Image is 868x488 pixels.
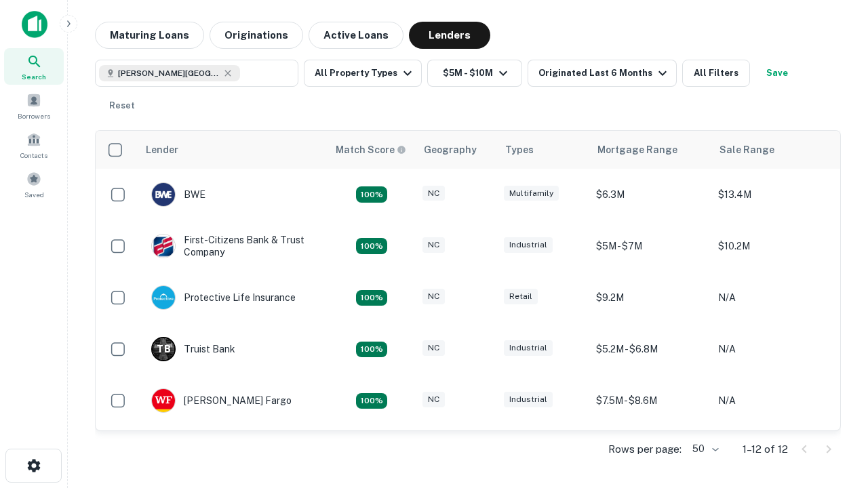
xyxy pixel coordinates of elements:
[356,238,387,254] div: Matching Properties: 2, hasApolloMatch: undefined
[538,65,671,81] div: Originated Last 6 Months
[18,110,50,121] span: Borrowers
[304,60,422,87] button: All Property Types
[4,48,64,85] a: Search
[589,426,711,478] td: $8.8M
[424,142,477,158] div: Geography
[356,186,387,203] div: Matching Properties: 2, hasApolloMatch: undefined
[687,439,721,459] div: 50
[711,323,833,375] td: N/A
[608,441,682,457] p: Rows per page:
[146,142,178,158] div: Lender
[22,11,47,38] img: capitalize-icon.png
[589,323,711,375] td: $5.2M - $6.8M
[682,60,750,87] button: All Filters
[711,131,833,169] th: Sale Range
[152,286,175,309] img: picture
[152,389,175,412] img: picture
[504,289,538,304] div: Retail
[138,131,328,169] th: Lender
[100,92,144,119] button: Reset
[151,388,292,413] div: [PERSON_NAME] Fargo
[422,186,445,201] div: NC
[504,392,553,407] div: Industrial
[755,60,799,87] button: Save your search to get updates of matches that match your search criteria.
[422,237,445,253] div: NC
[20,150,47,161] span: Contacts
[589,131,711,169] th: Mortgage Range
[422,392,445,407] div: NC
[151,234,314,258] div: First-citizens Bank & Trust Company
[356,393,387,409] div: Matching Properties: 2, hasApolloMatch: undefined
[505,142,534,158] div: Types
[589,272,711,323] td: $9.2M
[356,342,387,358] div: Matching Properties: 3, hasApolloMatch: undefined
[427,60,522,87] button: $5M - $10M
[504,340,553,356] div: Industrial
[589,375,711,426] td: $7.5M - $8.6M
[504,186,559,201] div: Multifamily
[422,340,445,356] div: NC
[589,169,711,220] td: $6.3M
[589,220,711,272] td: $5M - $7M
[504,237,553,253] div: Industrial
[711,169,833,220] td: $13.4M
[118,67,220,79] span: [PERSON_NAME][GEOGRAPHIC_DATA], [GEOGRAPHIC_DATA]
[328,131,416,169] th: Capitalize uses an advanced AI algorithm to match your search with the best lender. The match sco...
[409,22,490,49] button: Lenders
[711,220,833,272] td: $10.2M
[22,71,46,82] span: Search
[497,131,589,169] th: Types
[152,183,175,206] img: picture
[800,380,868,445] iframe: Chat Widget
[152,235,175,258] img: picture
[4,87,64,124] a: Borrowers
[4,166,64,203] a: Saved
[336,142,406,157] div: Capitalize uses an advanced AI algorithm to match your search with the best lender. The match sco...
[528,60,677,87] button: Originated Last 6 Months
[157,342,170,357] p: T B
[309,22,403,49] button: Active Loans
[711,375,833,426] td: N/A
[336,142,403,157] h6: Match Score
[210,22,303,49] button: Originations
[422,289,445,304] div: NC
[4,127,64,163] a: Contacts
[151,337,235,361] div: Truist Bank
[719,142,774,158] div: Sale Range
[24,189,44,200] span: Saved
[711,272,833,323] td: N/A
[151,182,205,207] div: BWE
[95,22,204,49] button: Maturing Loans
[597,142,677,158] div: Mortgage Range
[416,131,497,169] th: Geography
[356,290,387,306] div: Matching Properties: 2, hasApolloMatch: undefined
[743,441,788,457] p: 1–12 of 12
[151,285,296,310] div: Protective Life Insurance
[711,426,833,478] td: N/A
